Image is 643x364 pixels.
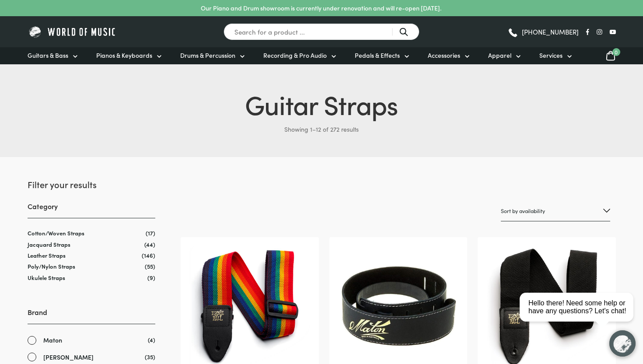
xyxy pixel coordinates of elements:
h3: Category [28,201,155,218]
span: [PHONE_NUMBER] [522,28,579,35]
span: Guitars & Bass [28,51,68,60]
p: Our Piano and Drum showroom is currently under renovation and will re-open [DATE]. [201,3,441,13]
span: (9) [147,274,155,281]
span: 0 [612,48,620,56]
a: Jacquard Straps [28,240,70,248]
select: Shop order [501,201,610,221]
h3: Brand [28,307,155,324]
span: (44) [144,241,155,248]
a: Leather Straps [28,251,66,259]
iframe: Chat with our support team [516,268,643,364]
img: World of Music [28,25,117,38]
h1: Guitar Straps [28,85,616,122]
span: [PERSON_NAME] [43,352,94,362]
span: (55) [145,262,155,270]
a: Maton [28,335,155,345]
h2: Filter your results [28,178,155,190]
input: Search for a product ... [224,23,419,40]
span: Pianos & Keyboards [96,51,152,60]
span: (17) [146,229,155,237]
span: Maton [43,335,62,345]
span: Apparel [488,51,511,60]
span: Accessories [428,51,460,60]
a: [PHONE_NUMBER] [507,25,579,38]
span: Drums & Percussion [180,51,235,60]
a: Cotton/Woven Straps [28,229,84,237]
span: (35) [145,352,155,361]
span: Recording & Pro Audio [263,51,327,60]
a: Ukulele Straps [28,273,65,282]
a: Poly/Nylon Straps [28,262,75,270]
span: (146) [142,252,155,259]
span: (4) [148,335,155,344]
p: Showing 1–12 of 272 results [28,122,616,136]
a: [PERSON_NAME] [28,352,155,362]
span: Services [539,51,563,60]
span: Pedals & Effects [355,51,400,60]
